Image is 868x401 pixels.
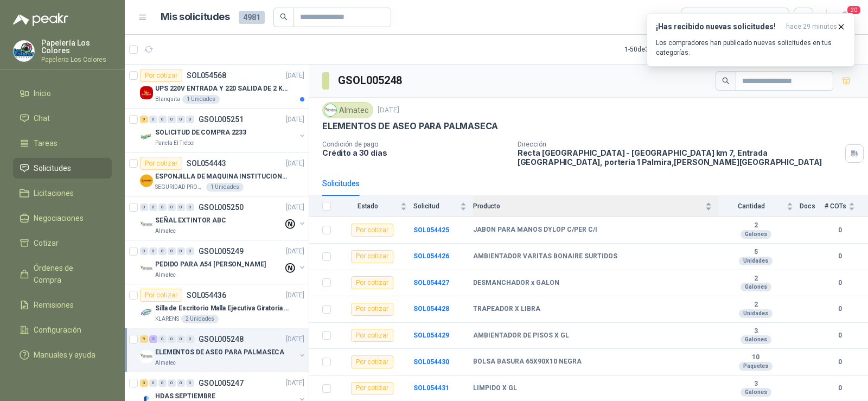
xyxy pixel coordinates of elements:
p: SEGURIDAD PROVISER LTDA [155,183,204,192]
p: Papelería Los Colores [41,39,112,54]
div: 9 [140,335,148,343]
div: 2 Unidades [181,315,219,323]
div: Por cotizar [140,289,182,302]
p: [DATE] [286,290,304,301]
a: Solicitudes [13,158,112,179]
img: Company Logo [14,41,34,61]
p: [DATE] [286,158,304,169]
a: Por cotizarSOL054443[DATE] Company LogoESPONJILLA DE MAQUINA INSTITUCIONAL-NEGRA X 12 UNIDADESSEG... [125,152,309,196]
div: Por cotizar [351,329,393,342]
a: Negociaciones [13,208,112,228]
th: Cantidad [718,196,800,217]
a: Remisiones [13,295,112,315]
div: 0 [140,203,148,211]
a: SOL054430 [413,358,449,366]
p: GSOL005250 [199,203,244,211]
b: 10 [718,353,793,362]
img: Company Logo [140,262,153,275]
div: 0 [186,247,194,255]
a: 0 0 0 0 0 0 GSOL005250[DATE] Company LogoSEÑAL EXTINTOR ABCAlmatec [140,201,307,235]
img: Company Logo [140,218,153,231]
a: SOL054429 [413,332,449,339]
div: 9 [140,116,148,123]
b: 2 [718,301,793,309]
a: 0 0 0 0 0 0 GSOL005249[DATE] Company LogoPEDIDO PARA A54 [PERSON_NAME]Almatec [140,245,307,279]
b: DESMANCHADOR x GALON [473,279,559,288]
div: Galones [741,335,771,344]
span: hace 29 minutos [786,22,837,31]
a: 9 2 0 0 0 0 GSOL005248[DATE] Company LogoELEMENTOS DE ASEO PARA PALMASECAAlmatec [140,333,307,367]
th: Producto [473,196,718,217]
a: Por cotizarSOL054568[DATE] Company LogoUPS 220V ENTRADA Y 220 SALIDA DE 2 KVABlanquita1 Unidades [125,65,309,109]
span: # COTs [825,202,846,210]
a: Órdenes de Compra [13,258,112,290]
div: 0 [149,379,157,387]
b: TRAPEADOR X LIBRA [473,305,540,314]
span: Licitaciones [34,187,74,199]
b: 0 [825,278,855,288]
a: SOL054426 [413,252,449,260]
div: 0 [177,247,185,255]
div: Por cotizar [140,69,182,82]
th: Estado [337,196,413,217]
b: 0 [825,251,855,262]
a: Inicio [13,83,112,104]
a: 9 0 0 0 0 0 GSOL005251[DATE] Company LogoSOLICITUD DE COMPRA 2233Panela El Trébol [140,113,307,148]
p: [DATE] [286,246,304,257]
div: Por cotizar [351,276,393,289]
p: Dirección [518,141,841,148]
p: SEÑAL EXTINTOR ABC [155,215,226,226]
img: Company Logo [140,130,153,143]
h3: GSOL005248 [338,72,404,89]
span: Cantidad [718,202,784,210]
b: SOL054428 [413,305,449,313]
span: Estado [337,202,398,210]
b: 2 [718,275,793,283]
div: 0 [168,203,176,211]
b: BOLSA BASURA 65X90X10 NEGRA [473,358,582,366]
p: PEDIDO PARA A54 [PERSON_NAME] [155,259,266,270]
p: Panela El Trébol [155,139,195,148]
img: Logo peakr [13,13,68,26]
div: 0 [149,247,157,255]
b: 0 [825,383,855,393]
p: Condición de pago [322,141,509,148]
p: ESPONJILLA DE MAQUINA INSTITUCIONAL-NEGRA X 12 UNIDADES [155,171,290,182]
a: Chat [13,108,112,129]
div: 1 Unidades [206,183,244,192]
p: SOL054568 [187,72,226,79]
b: AMBIENTADOR DE PISOS X GL [473,332,569,340]
div: Todas [688,11,711,23]
button: ¡Has recibido nuevas solicitudes!hace 29 minutos Los compradores han publicado nuevas solicitudes... [647,13,855,67]
b: 3 [718,380,793,389]
b: SOL054427 [413,279,449,287]
div: Almatec [322,102,373,118]
p: [DATE] [286,378,304,389]
p: Blanquita [155,95,180,104]
p: Almatec [155,359,176,367]
a: Por cotizarSOL054436[DATE] Company LogoSilla de Escritorio Malla Ejecutiva Giratoria Cromada con ... [125,284,309,328]
a: SOL054431 [413,384,449,392]
a: SOL054425 [413,226,449,234]
p: SOL054436 [187,291,226,299]
b: LIMPIDO X GL [473,384,517,393]
p: GSOL005249 [199,247,244,255]
p: [DATE] [286,202,304,213]
img: Company Logo [140,306,153,319]
span: search [280,13,288,21]
p: [DATE] [378,105,399,116]
div: Unidades [739,257,773,265]
span: search [722,77,730,85]
span: Producto [473,202,703,210]
div: Por cotizar [351,382,393,395]
div: Por cotizar [351,303,393,316]
b: 0 [825,225,855,235]
img: Company Logo [324,104,336,116]
span: Solicitudes [34,162,71,174]
b: 0 [825,357,855,367]
div: 0 [177,335,185,343]
span: 20 [846,5,861,15]
p: GSOL005251 [199,116,244,123]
